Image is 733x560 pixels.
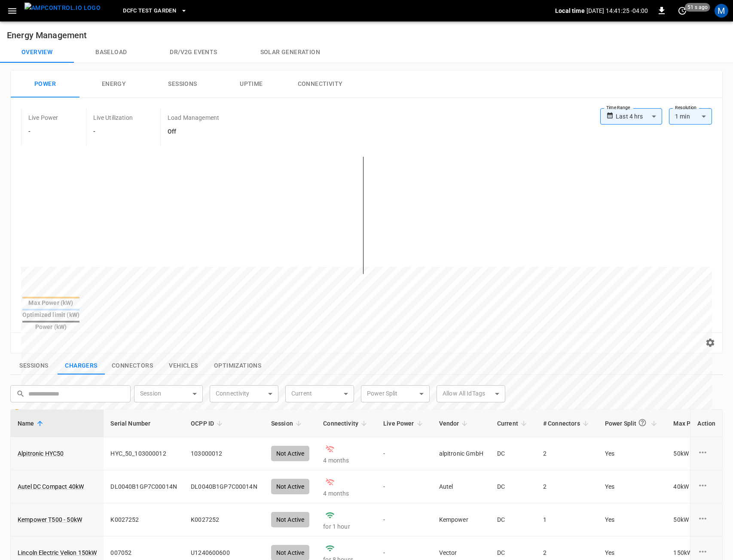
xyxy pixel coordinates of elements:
p: Load Management [168,113,219,122]
span: Connectivity [323,418,370,429]
label: Time Range [606,104,630,111]
button: show latest connectors [105,357,160,375]
div: charge point options [697,480,715,493]
a: Alpitronic HYC50 [18,449,64,458]
h6: - [93,127,133,137]
span: Power Split [605,415,660,432]
span: Name [18,418,46,429]
button: Uptime [217,70,286,98]
a: Kempower T500 - 50kW [18,515,82,524]
span: DCFC Test Garden [123,6,176,16]
p: [DATE] 14:41:25 -04:00 [586,6,648,15]
span: 51 s ago [685,3,710,12]
button: DCFC Test Garden [119,3,191,19]
button: Energy [79,70,148,98]
span: Session [271,418,304,429]
button: show latest charge points [58,357,105,375]
span: Vendor [439,418,470,429]
a: Lincoln Electric Velion 150kW [18,548,97,557]
button: Power [11,70,79,98]
button: show latest vehicles [160,357,207,375]
div: charge point options [697,447,715,460]
span: Max Power [673,418,715,429]
div: Last 4 hrs [616,108,662,125]
label: Resolution [675,104,696,111]
button: show latest sessions [10,357,58,375]
div: charge point options [697,546,715,559]
button: Sessions [148,70,217,98]
button: Connectivity [286,70,354,98]
button: Solar generation [239,42,342,63]
button: Baseload [74,42,148,63]
h6: Off [168,127,219,137]
span: Current [497,418,529,429]
div: profile-icon [715,4,728,18]
a: Autel DC Compact 40kW [18,482,84,491]
button: Dr/V2G events [148,42,238,63]
button: show latest optimizations [207,357,268,375]
th: Action [690,410,722,437]
button: set refresh interval [675,4,689,18]
h6: - [28,127,58,137]
p: Local time [555,6,585,15]
span: # Connectors [543,418,591,429]
img: ampcontrol.io logo [24,3,101,13]
div: charge point options [697,513,715,526]
div: 1 min [669,108,712,125]
span: OCPP ID [191,418,225,429]
p: Live Power [28,113,58,122]
th: Serial Number [104,410,184,437]
p: Live Utilization [93,113,133,122]
span: Live Power [383,418,425,429]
